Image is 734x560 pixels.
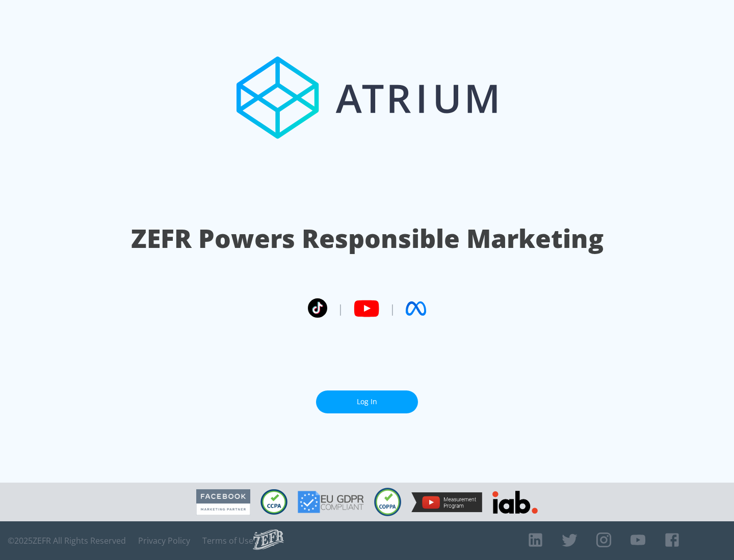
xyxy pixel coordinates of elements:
span: © 2025 ZEFR All Rights Reserved [8,536,126,546]
img: COPPA Compliant [374,488,401,516]
img: Facebook Marketing Partner [196,489,250,515]
a: Log In [316,390,418,413]
img: IAB [492,491,538,514]
span: | [337,301,344,316]
img: GDPR Compliant [298,491,364,513]
a: Privacy Policy [138,536,190,546]
span: | [389,301,396,316]
h1: ZEFR Powers Responsible Marketing [131,221,604,256]
a: Terms of Use [202,536,253,546]
img: YouTube Measurement Program [411,492,482,512]
img: CCPA Compliant [260,489,287,515]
